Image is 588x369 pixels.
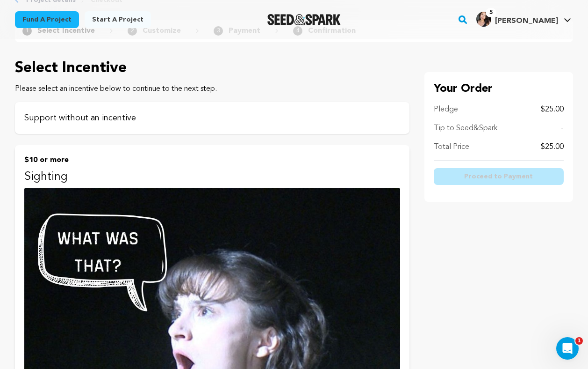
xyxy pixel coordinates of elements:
p: Sighting [24,170,400,184]
p: Total Price [434,141,469,153]
p: Select Incentive [15,57,409,80]
iframe: Intercom live chat [556,337,579,360]
p: $25.00 [541,141,564,153]
p: - [561,123,564,134]
span: [PERSON_NAME] [495,17,558,25]
p: Please select an incentive below to continue to the next step. [15,83,409,95]
img: Seed&Spark Logo Dark Mode [267,14,341,25]
button: Proceed to Payment [434,168,564,185]
span: 1 [575,337,583,345]
a: Fund a project [15,11,79,28]
img: acb1e913ace1f8dd.jpg [476,12,491,27]
a: Start a project [85,11,151,28]
p: Tip to Seed&Spark [434,123,497,134]
p: $25.00 [541,104,564,115]
p: Pledge [434,104,458,115]
span: Victoria P.'s Profile [474,10,573,30]
a: Victoria P.'s Profile [474,10,573,27]
span: 5 [486,8,496,17]
a: Seed&Spark Homepage [267,14,341,25]
span: Proceed to Payment [464,172,533,181]
p: Your Order [434,81,564,96]
p: $10 or more [24,155,400,166]
div: Victoria P.'s Profile [476,12,558,27]
p: Support without an incentive [24,111,400,125]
